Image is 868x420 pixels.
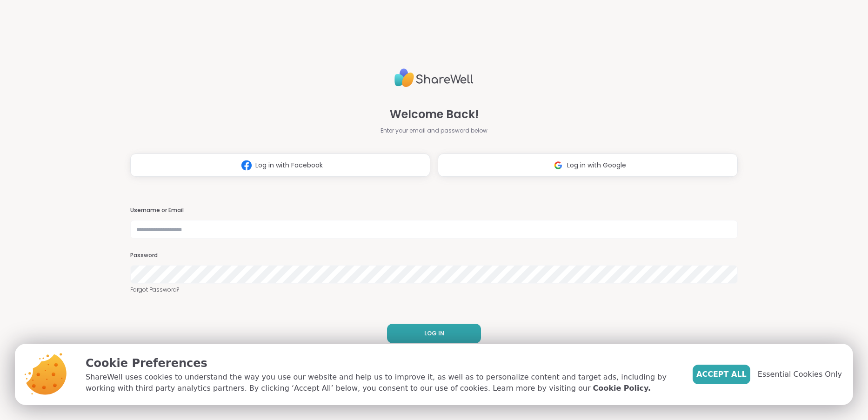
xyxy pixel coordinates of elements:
[549,157,567,174] img: ShareWell Logomark
[381,127,487,135] span: Enter your email and password below
[696,369,747,380] span: Accept All
[130,252,738,260] h3: Password
[394,65,474,91] img: ShareWell Logo
[255,160,323,170] span: Log in with Facebook
[86,355,678,372] p: Cookie Preferences
[238,157,255,174] img: ShareWell Logomark
[758,369,842,380] span: Essential Cookies Only
[130,207,738,214] h3: Username or Email
[438,153,738,177] button: Log in with Google
[130,153,430,177] button: Log in with Facebook
[693,365,750,384] button: Accept All
[390,106,479,123] span: Welcome Back!
[130,286,738,294] a: Forgot Password?
[387,324,481,343] button: LOG IN
[593,383,651,394] a: Cookie Policy.
[567,160,626,170] span: Log in with Google
[86,372,678,394] p: ShareWell uses cookies to understand the way you use our website and help us to improve it, as we...
[424,329,444,338] span: LOG IN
